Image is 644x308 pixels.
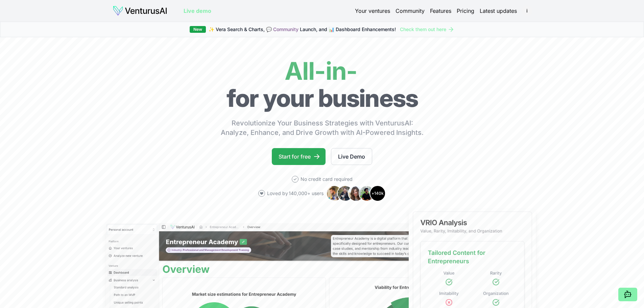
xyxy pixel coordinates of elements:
div: New [190,26,206,33]
a: Features [430,7,451,15]
span: ✨ Vera Search & Charts, 💬 Launch, and 📊 Dashboard Enhancements! [209,26,396,33]
button: i [522,6,532,16]
img: Avatar 2 [337,185,353,202]
a: Community [396,7,425,15]
img: Avatar 1 [326,185,342,202]
a: Live Demo [331,148,372,165]
img: logo [113,5,167,16]
a: Check them out here [400,26,454,33]
img: Avatar 3 [348,185,364,202]
img: Avatar 4 [359,185,375,202]
a: Community [273,26,299,32]
a: Pricing [457,7,474,15]
a: Your ventures [355,7,390,15]
a: Live demo [184,7,211,15]
span: i [522,5,532,16]
a: Latest updates [480,7,517,15]
a: Start for free [272,148,326,165]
